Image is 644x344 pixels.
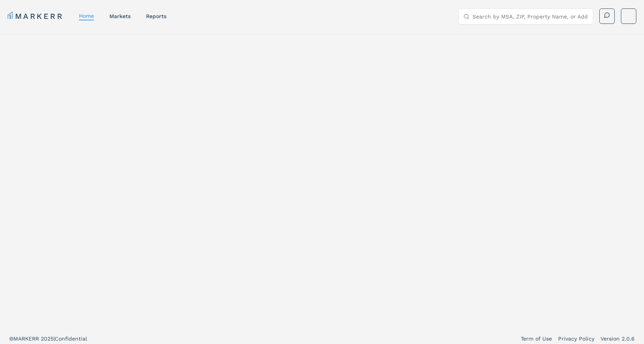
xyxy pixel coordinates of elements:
[600,335,635,342] a: Version 2.0.6
[13,336,41,342] span: MARKERR
[55,336,87,342] span: Confidential
[109,13,131,19] a: markets
[558,335,594,342] a: Privacy Policy
[8,11,64,22] a: MARKERR
[9,336,13,342] span: ©
[146,13,166,19] a: reports
[41,336,55,342] span: 2025 |
[79,13,94,19] a: home
[521,335,552,342] a: Term of Use
[473,9,588,24] input: Search by MSA, ZIP, Property Name, or Address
